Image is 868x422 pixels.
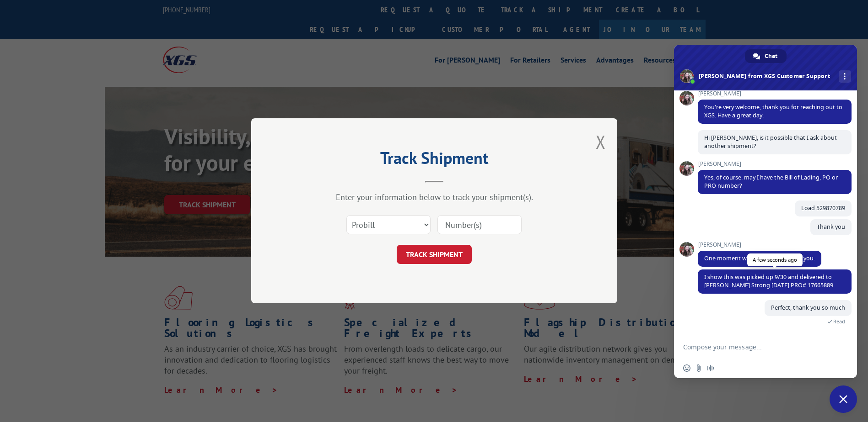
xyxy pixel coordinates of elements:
[698,242,821,248] span: [PERSON_NAME]
[765,49,777,63] span: Chat
[771,304,845,311] span: Perfect, thank you so much
[704,103,842,119] span: You're very welcome, thank you for reaching out to XGS. Have a great day.
[397,245,472,264] button: TRACK SHIPMENT
[437,216,522,235] input: Number(s)
[698,90,852,97] span: [PERSON_NAME]
[833,318,845,325] span: Read
[297,152,571,169] h2: Track Shipment
[596,130,606,154] button: Close modal
[695,364,702,372] span: Send a file
[817,223,845,231] span: Thank you
[704,174,838,190] span: Yes, of course. may I have the Bill of Lading, PO or PRO number?
[745,49,787,63] div: Chat
[830,385,857,413] div: Close chat
[704,273,833,289] span: I show this was picked up 9/30 and delivered to [PERSON_NAME] Strong [DATE] PRO# 17665889
[297,192,571,203] div: Enter your information below to track your shipment(s).
[704,134,837,150] span: Hi [PERSON_NAME], is it possible that I ask about another shipment?
[683,364,690,372] span: Insert an emoji
[704,254,815,262] span: One moment while I look this up for you.
[839,70,851,83] div: More channels
[698,161,852,167] span: [PERSON_NAME]
[707,364,714,372] span: Audio message
[683,343,828,351] textarea: Compose your message...
[801,204,845,212] span: Load 529870789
